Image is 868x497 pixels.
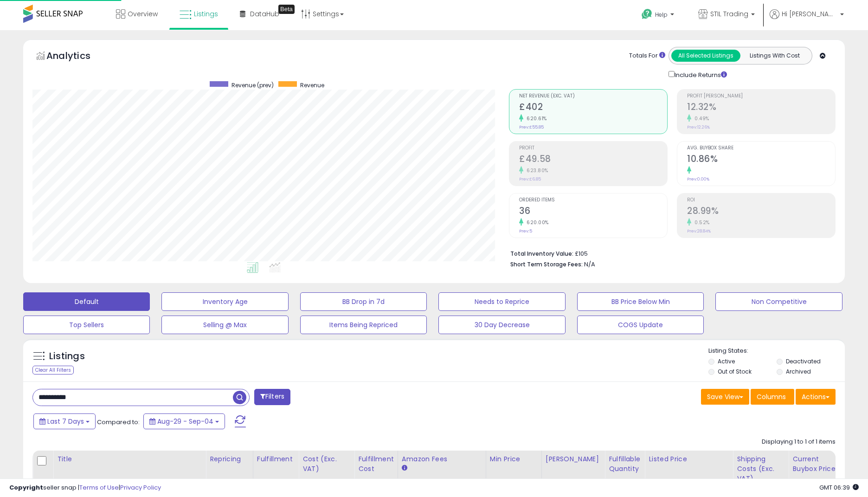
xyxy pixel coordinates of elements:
[23,316,150,334] button: Top Sellers
[32,366,74,374] div: Clear All Filters
[577,316,704,334] button: COGS Update
[157,417,213,426] span: Aug-29 - Sep-04
[609,454,641,474] div: Fulfillable Quantity
[546,454,601,464] div: [PERSON_NAME]
[49,350,85,363] h5: Listings
[79,483,119,492] a: Terms of Use
[300,81,324,89] span: Revenue
[510,250,573,258] b: Total Inventory Value:
[687,146,835,151] span: Avg. Buybox Share
[143,413,225,429] button: Aug-29 - Sep-04
[523,115,547,122] small: 620.61%
[687,198,835,203] span: ROI
[701,389,749,405] button: Save View
[757,392,786,401] span: Columns
[519,102,667,114] h2: £402
[687,154,835,166] h2: 10.86%
[210,454,249,464] div: Repricing
[770,9,844,30] a: Hi [PERSON_NAME]
[710,9,748,19] span: STIL Trading
[519,94,667,99] span: Net Revenue (Exc. VAT)
[250,9,279,19] span: DataHub
[358,454,394,474] div: Fulfillment Cost
[519,154,667,166] h2: £49.58
[402,454,482,464] div: Amazon Fees
[231,81,274,89] span: Revenue (prev)
[519,198,667,203] span: Ordered Items
[9,484,161,492] div: seller snap | |
[792,454,840,474] div: Current Buybox Price
[161,316,288,334] button: Selling @ Max
[641,8,653,20] i: Get Help
[46,49,109,65] h5: Analytics
[302,454,350,474] div: Cost (Exc. VAT)
[786,357,821,365] label: Deactivated
[33,413,96,429] button: Last 7 Days
[9,483,43,492] strong: Copyright
[47,417,84,426] span: Last 7 Days
[523,219,549,226] small: 620.00%
[687,94,835,99] span: Profit [PERSON_NAME]
[577,292,704,311] button: BB Price Below Min
[523,167,548,174] small: 623.80%
[519,124,544,130] small: Prev: £55.85
[687,228,711,234] small: Prev: 28.84%
[194,9,218,19] span: Listings
[438,316,565,334] button: 30 Day Decrease
[687,206,835,218] h2: 28.99%
[655,11,668,19] span: Help
[691,115,709,122] small: 0.49%
[120,483,161,492] a: Privacy Policy
[519,228,532,234] small: Prev: 5
[629,52,665,60] div: Totals For
[691,219,710,226] small: 0.52%
[278,5,295,14] div: Tooltip anchor
[128,9,158,19] span: Overview
[300,316,427,334] button: Items Being Repriced
[751,389,794,405] button: Columns
[57,454,202,464] div: Title
[438,292,565,311] button: Needs to Reprice
[687,102,835,114] h2: 12.32%
[762,438,836,446] div: Displaying 1 to 1 of 1 items
[718,357,735,365] label: Active
[161,292,288,311] button: Inventory Age
[715,292,842,311] button: Non Competitive
[740,50,809,62] button: Listings With Cost
[737,454,784,484] div: Shipping Costs (Exc. VAT)
[634,1,683,30] a: Help
[786,368,811,375] label: Archived
[519,206,667,218] h2: 36
[782,9,837,19] span: Hi [PERSON_NAME]
[490,454,538,464] div: Min Price
[671,50,740,62] button: All Selected Listings
[687,176,709,182] small: Prev: 0.00%
[649,454,729,464] div: Listed Price
[796,389,836,405] button: Actions
[662,69,738,80] div: Include Returns
[819,483,859,492] span: 2025-09-13 06:39 GMT
[257,454,295,464] div: Fulfillment
[708,347,845,355] p: Listing States:
[510,260,583,268] b: Short Term Storage Fees:
[97,418,140,426] span: Compared to:
[519,176,541,182] small: Prev: £6.85
[519,146,667,151] span: Profit
[584,260,595,269] span: N/A
[718,368,752,375] label: Out of Stock
[402,464,407,472] small: Amazon Fees.
[687,124,710,130] small: Prev: 12.26%
[23,292,150,311] button: Default
[300,292,427,311] button: BB Drop in 7d
[510,247,829,258] li: £105
[254,389,290,405] button: Filters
